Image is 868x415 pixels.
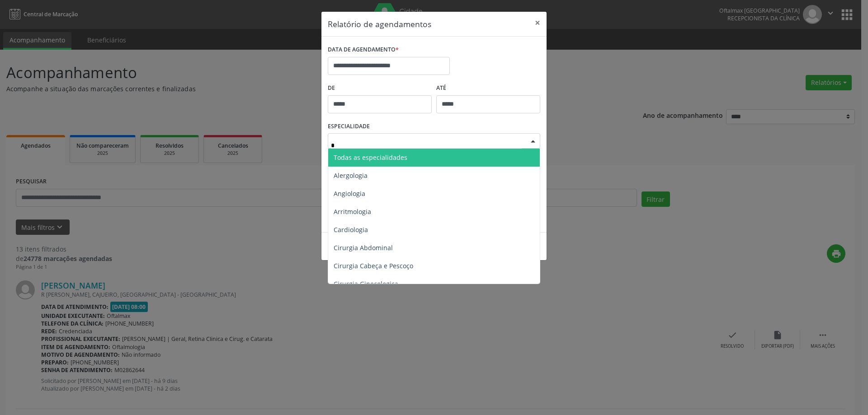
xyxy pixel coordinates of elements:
h5: Relatório de agendamentos [328,18,431,30]
span: Todas as especialidades [334,153,407,162]
span: Cirurgia Cabeça e Pescoço [334,261,413,270]
span: Cardiologia [334,225,368,234]
span: Cirurgia Ginecologica [334,280,398,288]
label: DATA DE AGENDAMENTO [328,43,399,57]
label: ATÉ [436,81,540,95]
span: Angiologia [334,189,365,198]
label: De [328,81,432,95]
span: Arritmologia [334,207,371,216]
label: ESPECIALIDADE [328,120,370,134]
span: Alergologia [334,171,368,180]
span: Cirurgia Abdominal [334,243,393,252]
button: Close [528,12,547,34]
